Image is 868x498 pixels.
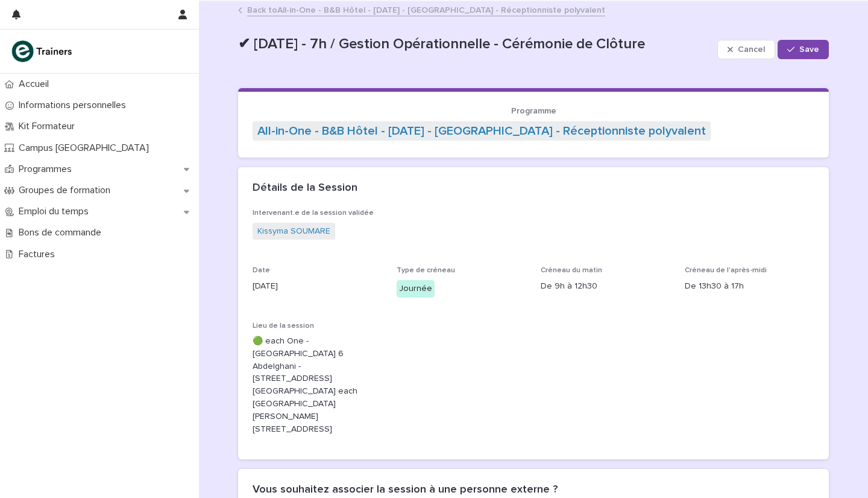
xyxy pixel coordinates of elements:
p: De 13h30 à 17h [685,280,814,293]
div: Journée [397,280,435,298]
p: Emploi du temps [14,206,98,217]
p: Programmes [14,164,81,175]
button: Cancel [717,40,775,59]
a: Back toAll-in-One - B&B Hôtel - [DATE] - [GEOGRAPHIC_DATA] - Réceptionniste polyvalent [247,2,605,16]
h2: Vous souhaitez associer la session à une personne externe ? [253,484,558,497]
p: 🟢 each One - [GEOGRAPHIC_DATA] 6 Abdelghani - [STREET_ADDRESS][GEOGRAPHIC_DATA] each [GEOGRAPHIC_... [253,335,382,435]
span: Date [253,267,270,274]
p: Campus [GEOGRAPHIC_DATA] [14,142,159,154]
span: Save [799,45,819,54]
p: Factures [14,249,64,260]
span: Programme [511,107,556,115]
a: All-in-One - B&B Hôtel - [DATE] - [GEOGRAPHIC_DATA] - Réceptionniste polyvalent [257,124,706,138]
p: Bons de commande [14,227,111,238]
span: Cancel [738,45,765,54]
span: Intervenant.e de la session validée [253,209,374,217]
p: Kit Formateur [14,121,84,132]
p: Accueil [14,78,58,90]
button: Save [778,40,829,59]
p: ✔ [DATE] - 7h / Gestion Opérationnelle - Cérémonie de Clôture [238,36,712,53]
img: K0CqGN7SDeD6s4JG8KQk [10,39,76,63]
p: Groupes de formation [14,185,120,196]
p: De 9h à 12h30 [541,280,670,293]
a: Kissyma SOUMARE [257,225,330,238]
span: Créneau de l'après-midi [685,267,767,274]
h2: Détails de la Session [253,182,357,195]
span: Lieu de la session [253,322,314,330]
p: Informations personnelles [14,100,136,111]
p: [DATE] [253,280,382,293]
span: Créneau du matin [541,267,602,274]
span: Type de créneau [397,267,455,274]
